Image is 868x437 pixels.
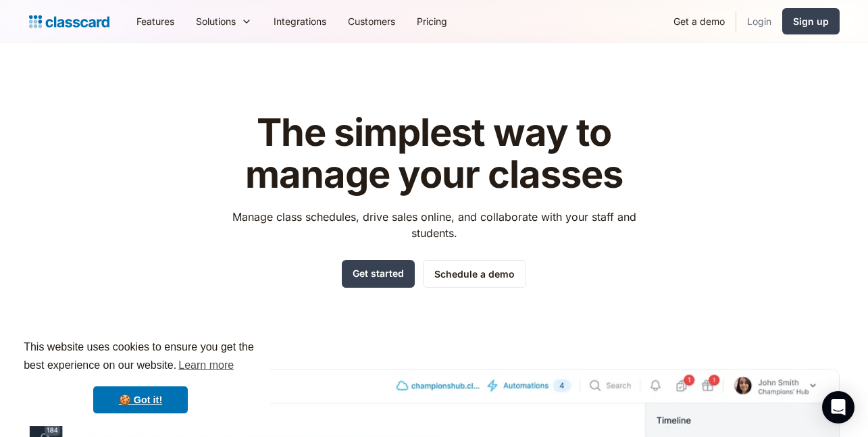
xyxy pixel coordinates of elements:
div: Solutions [196,14,236,28]
a: Login [736,6,782,36]
a: Pricing [406,6,458,36]
a: Schedule a demo [423,260,526,288]
div: Solutions [185,6,263,36]
a: learn more about cookies [176,355,236,376]
p: Manage class schedules, drive sales online, and collaborate with your staff and students. [220,209,648,241]
a: Get started [342,260,415,288]
a: Customers [337,6,406,36]
a: Features [126,6,185,36]
a: home [29,12,109,31]
span: This website uses cookies to ensure you get the best experience on our website. [24,339,257,376]
a: dismiss cookie message [93,386,188,413]
a: Sign up [782,8,840,34]
div: Open Intercom Messenger [822,391,854,423]
a: Integrations [263,6,337,36]
h1: The simplest way to manage your classes [220,112,648,195]
a: Get a demo [663,6,736,36]
div: cookieconsent [11,326,270,426]
div: Sign up [793,14,829,28]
